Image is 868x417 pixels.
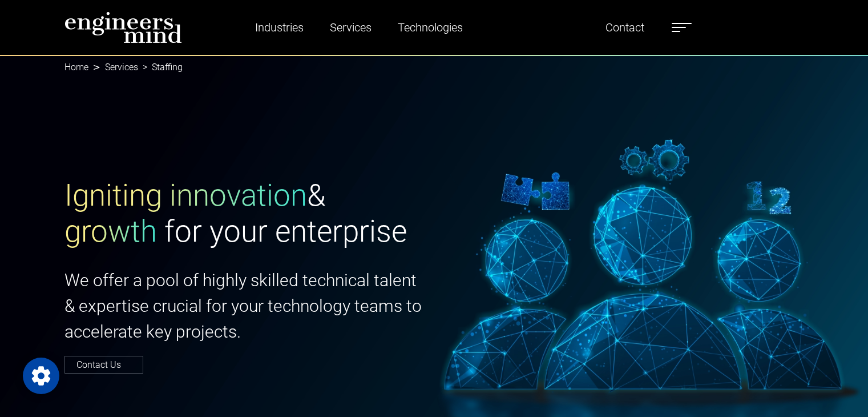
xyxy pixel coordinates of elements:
span: Igniting innovation [64,178,307,213]
a: Technologies [393,14,467,41]
a: Home [64,62,88,73]
span: growth [64,214,157,249]
a: Contact Us [64,356,143,374]
img: logo [64,11,182,43]
a: Services [105,62,138,73]
nav: breadcrumb [64,55,804,80]
a: Contact [601,14,649,41]
a: Industries [251,14,308,41]
a: Services [325,14,376,41]
h1: & for your enterprise [64,178,427,250]
p: We offer a pool of highly skilled technical talent & expertise crucial for your technology teams ... [64,267,427,344]
li: Staffing [138,61,183,74]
